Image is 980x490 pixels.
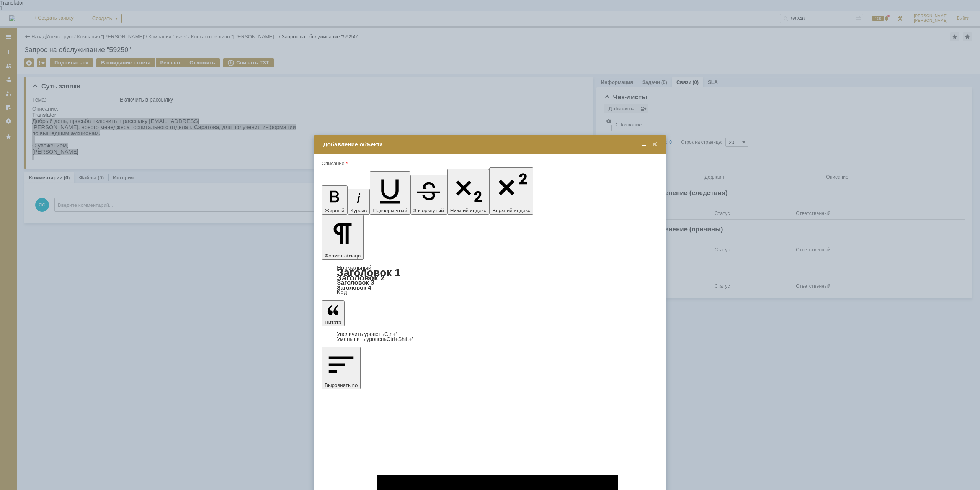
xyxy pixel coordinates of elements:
a: Заголовок 3 [337,279,374,286]
span: Цитата [325,320,341,325]
div: Добавление объекта [323,141,658,148]
a: Decrease [337,336,413,342]
span: Курсив [351,208,367,213]
span: Ctrl+' [384,331,397,337]
span: Формат абзаца [325,253,361,259]
button: Выровнять по [322,347,361,389]
div: Формат абзаца [322,265,658,295]
div: Добрый день, просьба включить в рассылку [EMAIL_ADDRESS] [3,9,112,21]
button: Формат абзаца [322,215,364,260]
span: Нижний индекс [450,208,487,213]
span: Верхний индекс [492,208,530,213]
span: Подчеркнутый [373,208,407,213]
a: Заголовок 4 [337,284,371,291]
div: [PERSON_NAME], нового менеджера госпитального отдела г. Саратова, для получения информации [3,21,112,40]
button: Верхний индекс [489,167,533,215]
span: Свернуть (Ctrl + M) [640,141,648,148]
button: Цитата [322,300,345,326]
button: Зачеркнутый [410,175,447,215]
button: Курсив [348,189,370,215]
button: Подчеркнутый [370,171,410,215]
a: Increase [337,331,397,337]
span: Зачеркнутый [413,208,444,213]
div: Описание [322,161,657,166]
button: Нижний индекс [447,169,490,215]
a: Заголовок 1 [337,267,401,279]
div: Translator [3,3,112,9]
button: Жирный [322,185,348,215]
a: Нормальный [337,264,371,271]
span: Жирный [325,208,345,213]
a: Заголовок 2 [337,273,385,282]
span: Ctrl+Shift+' [387,336,413,342]
div: Цитата [322,332,658,342]
a: Код [337,289,347,296]
div: С уважением, [3,52,112,58]
span: Закрыть [651,141,658,148]
div: по вышедшим аукционам. [3,40,112,46]
span: Выровнять по [325,382,358,388]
